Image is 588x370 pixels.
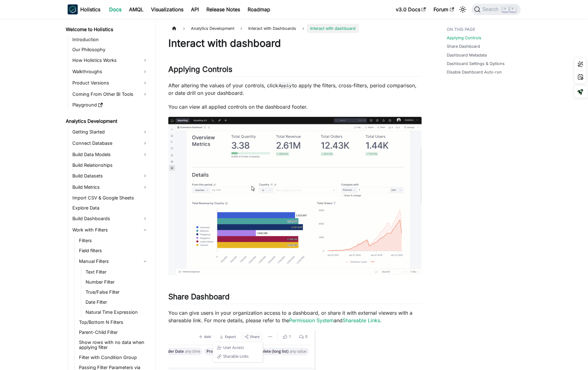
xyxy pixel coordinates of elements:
nav: Docs sidebar [61,19,156,370]
a: Disable Dashboard Auto-run [447,69,502,75]
a: v3.0 Docs [392,4,430,14]
span: Interact with Dashboards [245,24,299,33]
a: Share Dashboard [447,43,480,49]
a: Home page [168,24,180,33]
a: Shareable Links [343,317,380,324]
a: Visualizations [147,4,187,14]
h1: Interact with dashboard [168,37,422,50]
a: Build Relationships [70,161,150,170]
a: Applying Controls [447,35,481,41]
a: Welcome to Holistics [64,25,150,34]
a: Text Filter [84,268,150,276]
nav: Breadcrumbs [168,24,422,33]
button: Search (Command+K) [472,4,520,15]
a: Permission System [289,317,334,324]
a: API [187,4,203,14]
kbd: ⌘ [502,6,508,12]
a: Analytics Development [64,117,150,126]
a: Build Datasets [70,171,150,181]
a: Getting Started [70,127,150,137]
a: Roadmap [244,4,274,14]
kbd: K [510,6,516,12]
a: Build Data Models [70,150,150,160]
a: Date Filter [84,298,150,307]
a: Dashboard Metadata [447,52,487,58]
a: AMQL [125,4,147,14]
img: Holistics [68,4,78,14]
code: Apply [278,83,293,89]
a: Coming From Other BI Tools [70,89,150,99]
a: Build Metrics [70,182,150,192]
span: Search [480,7,502,12]
a: Manual Filters [77,256,150,266]
a: HolisticsHolistics [68,4,100,14]
button: Switch between dark and light mode (currently light mode) [458,4,468,14]
a: Parent-Child Filter [77,328,150,337]
a: Release Notes [203,4,244,14]
a: Forum [430,4,458,14]
a: Show rows with no data when applying filter [77,338,150,352]
a: Introduction [70,35,150,44]
span: Interact with dashboard [307,24,359,33]
a: Docs [105,4,125,14]
a: Work with Filters [70,225,150,235]
a: Filters [77,236,150,245]
h2: Applying Controls [168,65,422,77]
b: Holistics [80,6,100,13]
a: Dashboard Settings & Options [447,61,505,67]
p: You can give users in your organization access to a dashboard, or share it with external viewers ... [168,309,422,324]
a: Walkthroughs [70,67,150,77]
a: Top/Bottom N Filters [77,318,150,327]
a: True/False Filter [84,288,150,297]
a: Number Filter [84,278,150,286]
a: Playground [70,101,150,109]
a: Build Dashboards [70,214,150,224]
a: Natural Time Expression [84,308,150,317]
a: Connect Database [70,138,150,148]
p: You can view all applied controls on the dashboard footer. [168,103,422,111]
p: After altering the values of your controls, click to apply the filters, cross-filters, period com... [168,82,422,97]
a: Field filters [77,246,150,255]
span: Analytics Development [188,24,238,33]
h2: Share Dashboard [168,292,422,304]
a: Product Versions [70,78,150,88]
a: Filter with Condition Group [77,353,150,362]
a: Our Philosophy [70,45,150,54]
a: How Holistics Works [70,55,150,65]
a: Import CSV & Google Sheets [70,193,150,202]
a: Explore Data [70,204,150,212]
